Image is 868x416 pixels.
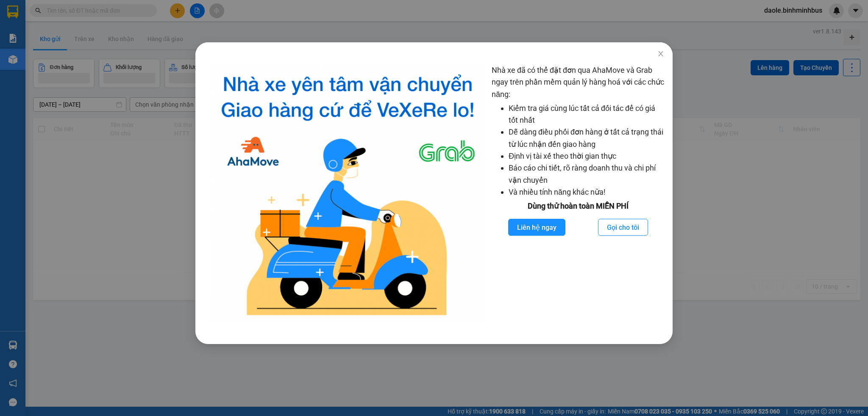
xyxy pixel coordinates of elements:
[649,42,673,66] button: Close
[509,186,664,198] li: Và nhiều tính năng khác nữa!
[509,150,664,162] li: Định vị tài xế theo thời gian thực
[598,219,648,236] button: Gọi cho tôi
[509,162,664,186] li: Báo cáo chi tiết, rõ ràng doanh thu và chi phí vận chuyển
[211,64,485,323] img: logo
[517,222,556,233] span: Liên hệ ngay
[657,50,664,57] span: close
[607,222,639,233] span: Gọi cho tôi
[508,219,565,236] button: Liên hệ ngay
[492,200,664,212] div: Dùng thử hoàn toàn MIỄN PHÍ
[509,102,664,127] li: Kiểm tra giá cùng lúc tất cả đối tác để có giá tốt nhất
[492,64,664,323] div: Nhà xe đã có thể đặt đơn qua AhaMove và Grab ngay trên phần mềm quản lý hàng hoá với các chức năng:
[509,126,664,150] li: Dễ dàng điều phối đơn hàng ở tất cả trạng thái từ lúc nhận đến giao hàng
